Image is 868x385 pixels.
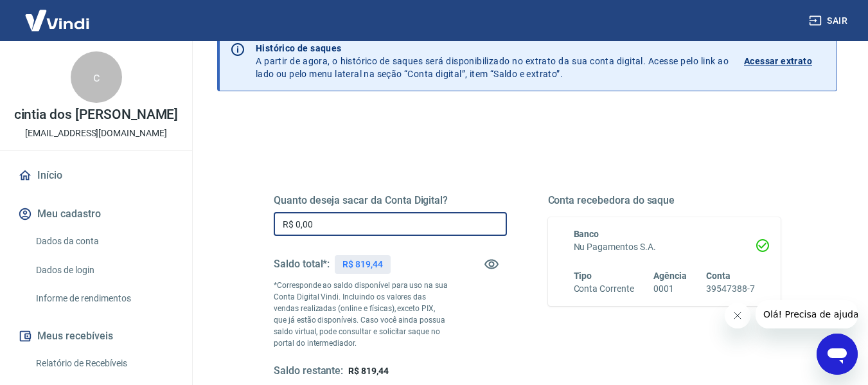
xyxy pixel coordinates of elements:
h5: Saldo total*: [274,258,330,271]
span: Banco [574,229,599,239]
h6: 0001 [653,282,687,296]
iframe: Mensagem da empresa [756,300,858,328]
div: c [71,51,122,103]
a: Relatório de Recebíveis [31,350,177,377]
h6: Nu Pagamentos S.A. [574,240,756,254]
a: Início [15,161,177,190]
span: Olá! Precisa de ajuda? [8,9,108,19]
p: R$ 819,44 [342,258,383,271]
img: Vindi [15,1,99,40]
span: R$ 819,44 [348,366,389,376]
iframe: Fechar mensagem [725,303,750,328]
h5: Conta recebedora do saque [548,194,781,207]
span: Agência [653,271,687,281]
h6: Conta Corrente [574,282,634,296]
button: Meu cadastro [15,200,177,228]
a: Acessar extrato [744,42,826,80]
button: Meus recebíveis [15,322,177,350]
a: Informe de rendimentos [31,285,177,312]
a: Dados de login [31,257,177,283]
iframe: Botão para abrir a janela de mensagens [817,334,858,375]
p: *Corresponde ao saldo disponível para uso na sua Conta Digital Vindi. Incluindo os valores das ve... [274,280,448,349]
button: Sair [806,9,853,33]
span: Conta [706,271,731,281]
h6: 39547388-7 [706,282,755,296]
p: cintia dos [PERSON_NAME] [14,108,179,121]
p: Histórico de saques [256,42,729,55]
p: A partir de agora, o histórico de saques será disponibilizado no extrato da sua conta digital. Ac... [256,42,729,80]
p: [EMAIL_ADDRESS][DOMAIN_NAME] [25,127,167,140]
h5: Saldo restante: [274,364,343,378]
span: Tipo [574,271,592,281]
p: Acessar extrato [744,55,812,67]
a: Dados da conta [31,228,177,255]
h5: Quanto deseja sacar da Conta Digital? [274,194,507,207]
